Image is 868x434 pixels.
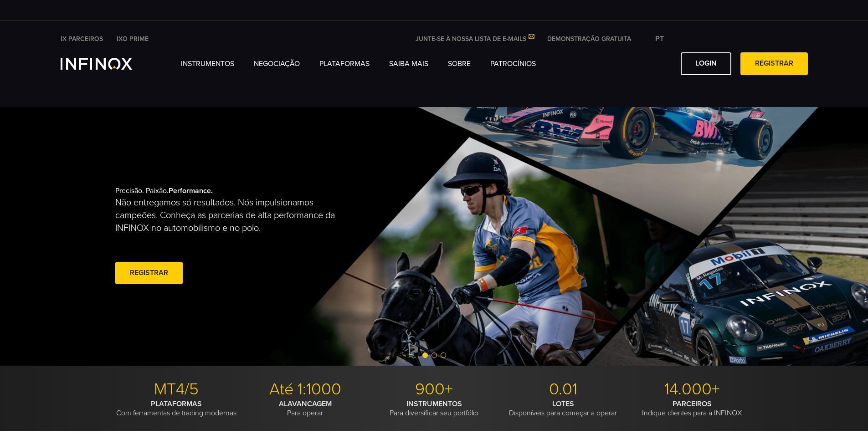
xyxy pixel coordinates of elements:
[631,379,753,399] p: 14.000+
[115,262,183,284] a: Registrar
[502,399,624,418] p: Disponíveis para começar a operar
[448,30,479,98] a: SOBRE
[169,186,213,195] strong: Performance.
[61,58,154,70] a: INFINOX Logo
[115,379,237,399] p: MT4/5
[552,399,574,408] strong: LOTES
[431,352,437,358] span: Go to slide 2
[490,58,536,69] a: Patrocínios
[406,399,462,408] strong: INSTRUMENTOS
[673,399,712,408] strong: PARCEIROS
[244,379,366,399] p: Até 1:1000
[631,399,753,418] p: Indique clientes para a INFINOX
[115,196,345,235] p: Não entregamos só resultados. Nós impulsionamos campeões. Conheça as parcerias de alta performanc...
[181,30,242,98] a: Instrumentos
[279,399,332,408] strong: ALAVANCAGEM
[422,352,428,358] span: Go to slide 1
[115,399,237,418] p: Com ferramentas de trading modernas
[373,379,495,399] p: 900+
[502,379,624,399] p: 0.01
[319,30,378,98] a: PLATAFORMAS
[254,30,308,98] a: NEGOCIAÇÃO
[681,52,731,75] a: Login
[740,52,808,75] a: Registrar
[373,399,495,418] p: Para diversificar seu portfólio
[389,30,437,98] a: Saiba mais
[151,399,202,408] strong: PLATAFORMAS
[115,172,402,301] div: Precisão. Paixão.
[441,352,446,358] span: Go to slide 3
[244,399,366,418] p: Para operar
